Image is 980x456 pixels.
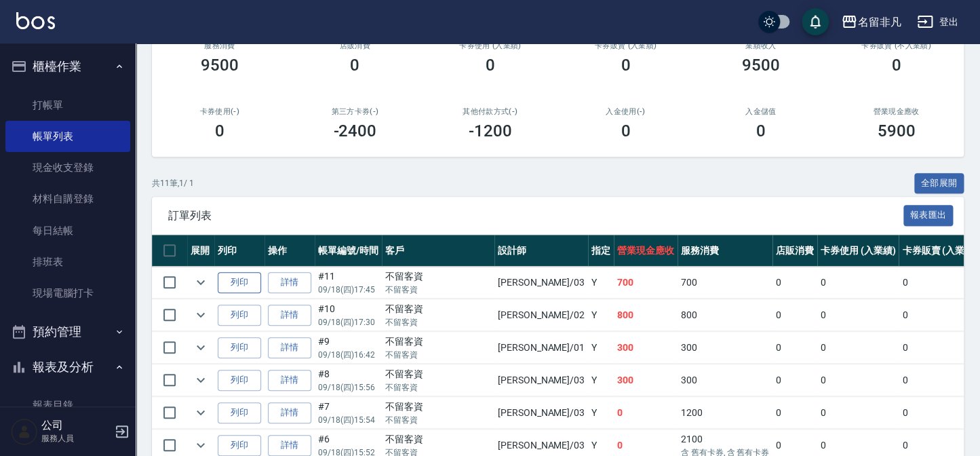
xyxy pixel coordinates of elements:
td: 0 [817,364,899,396]
h2: 其他付款方式(-) [439,107,542,116]
p: 不留客資 [385,349,491,361]
a: 排班表 [5,246,130,278]
a: 每日結帳 [5,215,130,246]
button: 預約管理 [5,314,130,349]
p: 09/18 (四) 15:54 [318,414,378,426]
a: 現金收支登錄 [5,152,130,183]
td: 0 [772,267,817,299]
a: 材料自購登錄 [5,183,130,214]
h2: 卡券販賣 (不入業績) [845,41,948,50]
button: 櫃檯作業 [5,49,130,84]
div: 不留客資 [385,335,491,349]
h5: 公司 [41,419,111,432]
td: #7 [315,397,382,429]
h3: 0 [891,56,901,75]
th: 展開 [187,235,214,267]
img: Logo [16,12,55,29]
button: 報表匯出 [903,205,954,226]
h3: 0 [215,121,224,140]
th: 操作 [264,235,315,267]
button: 登出 [912,9,964,35]
td: Y [588,299,614,331]
p: 共 11 筆, 1 / 1 [152,177,194,189]
a: 詳情 [268,272,311,293]
h3: 0 [621,121,630,140]
p: 不留客資 [385,414,491,426]
td: Y [588,267,614,299]
th: 服務消費 [678,235,772,267]
th: 設計師 [494,235,588,267]
td: [PERSON_NAME] /03 [494,267,588,299]
td: 0 [772,332,817,364]
p: 不留客資 [385,284,491,296]
td: 1200 [678,397,772,429]
td: 0 [817,397,899,429]
td: 0 [772,299,817,331]
div: 不留客資 [385,269,491,284]
th: 店販消費 [772,235,817,267]
td: 700 [678,267,772,299]
p: 不留客資 [385,316,491,328]
td: [PERSON_NAME] /01 [494,332,588,364]
th: 營業現金應收 [614,235,678,267]
button: 列印 [218,305,261,326]
td: Y [588,364,614,396]
a: 詳情 [268,370,311,391]
h3: 9500 [742,56,780,75]
a: 報表匯出 [903,208,954,221]
td: 0 [817,299,899,331]
td: 300 [678,364,772,396]
h3: -1200 [469,121,512,140]
h2: 卡券使用(-) [168,107,271,116]
a: 報表目錄 [5,389,130,421]
td: 300 [678,332,772,364]
button: 列印 [218,272,261,293]
button: expand row [191,435,211,455]
button: 全部展開 [914,173,964,194]
td: 800 [614,299,678,331]
td: 700 [614,267,678,299]
h3: 0 [486,56,495,75]
button: expand row [191,337,211,358]
p: 09/18 (四) 17:45 [318,284,378,296]
td: 0 [772,364,817,396]
td: Y [588,332,614,364]
div: 不留客資 [385,302,491,316]
td: 300 [614,332,678,364]
img: Person [11,418,38,445]
a: 現場電腦打卡 [5,278,130,309]
button: 列印 [218,402,261,423]
a: 帳單列表 [5,121,130,152]
td: [PERSON_NAME] /03 [494,364,588,396]
div: 不留客資 [385,400,491,414]
h3: 0 [350,56,359,75]
h3: 9500 [201,56,239,75]
h2: 第三方卡券(-) [304,107,407,116]
p: 不留客資 [385,381,491,394]
button: expand row [191,272,211,292]
h2: 入金使用(-) [574,107,678,116]
p: 09/18 (四) 15:56 [318,381,378,394]
h3: 5900 [877,121,915,140]
td: #11 [315,267,382,299]
p: 09/18 (四) 16:42 [318,349,378,361]
th: 客戶 [382,235,494,267]
button: save [802,8,829,35]
td: 300 [614,364,678,396]
button: 列印 [218,435,261,456]
button: 列印 [218,337,261,358]
a: 詳情 [268,435,311,456]
td: 0 [817,267,899,299]
h2: 營業現金應收 [845,107,948,116]
td: #9 [315,332,382,364]
div: 不留客資 [385,432,491,446]
button: 列印 [218,370,261,391]
h3: 0 [621,56,630,75]
h2: 卡券使用 (入業績) [439,41,542,50]
button: expand row [191,402,211,423]
span: 訂單列表 [168,209,903,223]
th: 帳單編號/時間 [315,235,382,267]
td: 0 [614,397,678,429]
h2: 店販消費 [304,41,407,50]
h2: 卡券販賣 (入業績) [574,41,678,50]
